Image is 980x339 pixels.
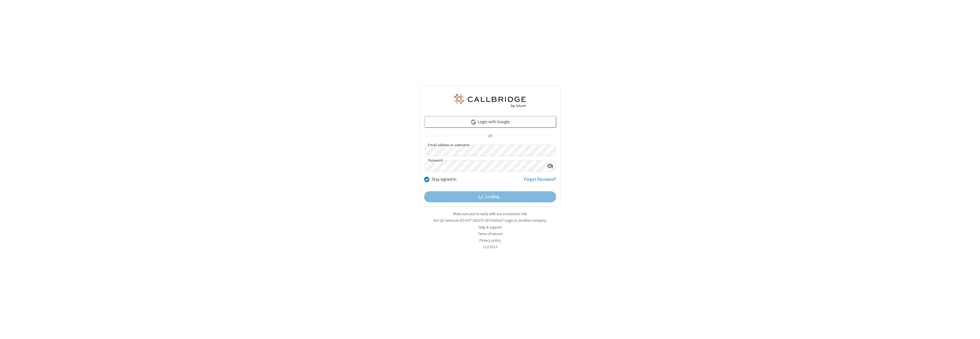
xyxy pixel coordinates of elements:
[479,238,501,243] a: Privacy policy
[485,132,495,140] span: OR
[424,145,556,156] input: Email address or username
[479,225,502,230] a: Help & support
[420,218,561,223] li: Not QA Selenium DO NOT DELETE OR CHANGE?
[453,94,527,108] img: QA Selenium DO NOT DELETE OR CHANGE
[485,194,502,200] span: Loading...
[545,161,556,171] div: Show password
[420,244,561,250] li: v2.6.353.0
[478,231,502,236] a: Terms of service
[424,116,556,128] a: Login with Google
[424,191,556,203] button: Loading...
[505,218,546,223] button: Login to another company
[424,161,545,172] input: Password
[524,176,556,187] a: Forgot Password?
[432,176,456,183] label: Stay signed in
[453,211,527,216] a: Make sure you're ready with our connection test
[470,119,477,125] img: google-icon.png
